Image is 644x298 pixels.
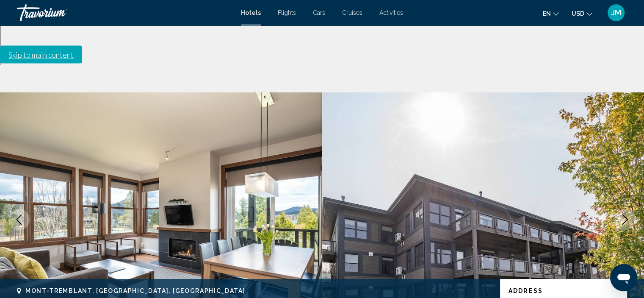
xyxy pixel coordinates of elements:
a: Hotels [241,9,261,16]
span: USD [572,10,584,17]
span: JM [611,8,621,17]
button: User Menu [605,4,627,22]
button: Previous image [8,209,30,230]
span: Mont-Tremblant, [GEOGRAPHIC_DATA], [GEOGRAPHIC_DATA] [25,287,245,294]
a: Travorium [17,4,232,21]
button: Change language [543,7,559,19]
p: Address [509,287,619,294]
button: Change currency [572,7,592,19]
a: Cruises [342,9,362,16]
span: en [543,10,551,17]
a: Activities [379,9,403,16]
button: Next image [614,209,636,230]
a: Cars [313,9,325,16]
a: Flights [278,9,296,16]
iframe: Bouton de lancement de la fenêtre de messagerie [610,264,637,291]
